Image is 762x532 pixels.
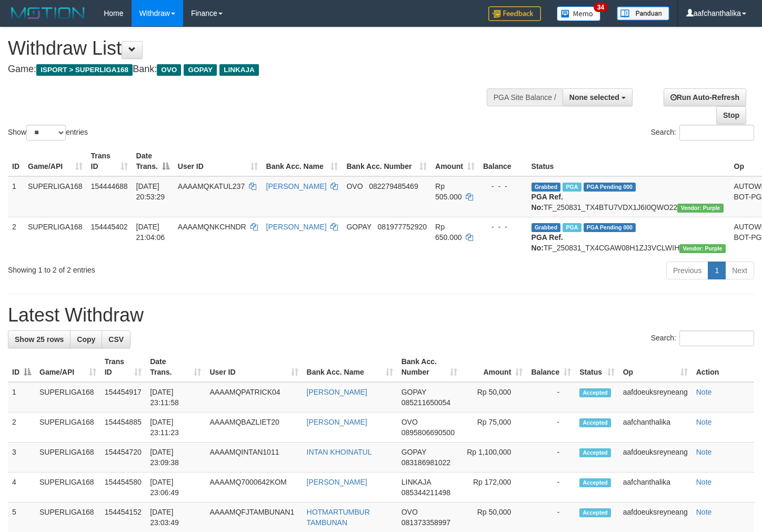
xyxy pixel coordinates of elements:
[205,382,302,413] td: AAAAMQPATRICK04
[402,478,431,486] span: LINKAJA
[575,352,619,382] th: Status: activate to sort column ascending
[696,508,712,516] a: Note
[402,518,450,527] span: Copy 081373358997 to clipboard
[70,330,102,348] a: Copy
[435,182,462,201] span: Rp 505.000
[8,305,754,326] h1: Latest Withdraw
[307,418,367,426] a: [PERSON_NAME]
[132,146,174,176] th: Date Trans.: activate to sort column descending
[527,176,730,217] td: TF_250831_TX4BTU7VDX1J6I0QWO22
[664,88,746,106] a: Run Auto-Refresh
[8,5,88,21] img: MOTION_logo.png
[462,473,527,503] td: Rp 172,000
[487,88,563,106] div: PGA Site Balance /
[91,223,128,231] span: 154445402
[266,182,327,190] a: [PERSON_NAME]
[178,182,245,190] span: AAAAMQKATUL237
[527,382,575,413] td: -
[102,330,131,348] a: CSV
[8,382,35,413] td: 1
[101,473,146,503] td: 154454580
[527,413,575,443] td: -
[651,125,754,140] label: Search:
[8,125,88,140] label: Show entries
[77,335,95,344] span: Copy
[402,428,455,437] span: Copy 0895806690500 to clipboard
[35,473,101,503] td: SUPERLIGA168
[569,93,619,102] span: None selected
[307,478,367,486] a: [PERSON_NAME]
[563,88,633,106] button: None selected
[219,64,259,76] span: LINKAJA
[8,217,24,257] td: 2
[579,448,611,457] span: Accepted
[725,262,754,279] a: Next
[307,448,372,456] a: INTAN KHOINATUL
[26,125,66,140] select: Showentries
[205,413,302,443] td: AAAAMQBAZLIET20
[136,223,165,242] span: [DATE] 21:04:06
[488,6,541,21] img: Feedback.jpg
[619,473,692,503] td: aafchanthalika
[483,181,523,192] div: - - -
[146,443,205,473] td: [DATE] 23:09:38
[617,6,669,21] img: panduan.png
[579,418,611,427] span: Accepted
[527,217,730,257] td: TF_250831_TX4CGAW08H1ZJ3VCLWIH
[431,146,479,176] th: Amount: activate to sort column ascending
[346,182,363,190] span: OVO
[619,352,692,382] th: Op: activate to sort column ascending
[532,193,563,212] b: PGA Ref. No:
[696,478,712,486] a: Note
[346,223,371,231] span: GOPAY
[8,352,35,382] th: ID: activate to sort column descending
[483,222,523,232] div: - - -
[579,508,611,517] span: Accepted
[679,244,725,253] span: Vendor URL: https://trx4.1velocity.biz
[402,448,426,456] span: GOPAY
[619,413,692,443] td: aafchanthalika
[651,330,754,346] label: Search:
[136,182,165,201] span: [DATE] 20:53:29
[378,223,427,231] span: Copy 081977752920 to clipboard
[679,330,754,346] input: Search:
[557,6,601,21] img: Button%20Memo.svg
[527,473,575,503] td: -
[101,382,146,413] td: 154454917
[8,443,35,473] td: 3
[205,352,302,382] th: User ID: activate to sort column ascending
[692,352,754,382] th: Action
[307,388,367,396] a: [PERSON_NAME]
[8,330,71,348] a: Show 25 rows
[24,176,87,217] td: SUPERLIGA168
[435,223,462,242] span: Rp 650.000
[108,335,124,344] span: CSV
[35,413,101,443] td: SUPERLIGA168
[205,443,302,473] td: AAAAMQINTAN1011
[205,473,302,503] td: AAAAMQ7000642KOM
[527,352,575,382] th: Balance: activate to sort column ascending
[462,352,527,382] th: Amount: activate to sort column ascending
[402,418,418,426] span: OVO
[307,508,370,527] a: HOTMARTUMBUR TAMBUNAN
[24,146,87,176] th: Game/API: activate to sort column ascending
[87,146,132,176] th: Trans ID: activate to sort column ascending
[174,146,262,176] th: User ID: activate to sort column ascending
[157,64,181,76] span: OVO
[584,223,636,232] span: PGA Pending
[679,125,754,140] input: Search:
[532,233,563,252] b: PGA Ref. No:
[101,352,146,382] th: Trans ID: activate to sort column ascending
[696,388,712,396] a: Note
[594,3,608,12] span: 34
[303,352,397,382] th: Bank Acc. Name: activate to sort column ascending
[8,64,497,75] h4: Game: Bank:
[178,223,246,231] span: AAAAMQNKCHNDR
[696,418,712,426] a: Note
[402,508,418,516] span: OVO
[619,382,692,413] td: aafdoeuksreyneang
[15,335,64,344] span: Show 25 rows
[342,146,431,176] th: Bank Acc. Number: activate to sort column ascending
[527,146,730,176] th: Status
[146,382,205,413] td: [DATE] 23:11:58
